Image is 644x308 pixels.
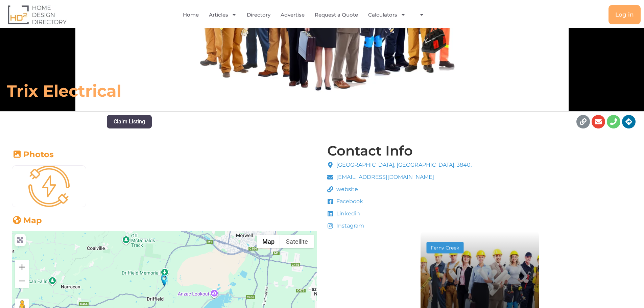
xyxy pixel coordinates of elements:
a: Articles [209,7,237,23]
span: Instagram [335,222,364,230]
a: Calculators [368,7,406,23]
span: website [335,185,358,193]
a: Advertise [281,7,305,23]
img: Mask group (5) [12,166,86,207]
a: Map [12,215,42,225]
button: Claim Listing [107,115,152,128]
a: website [327,185,472,193]
span: [EMAIL_ADDRESS][DOMAIN_NAME] [335,173,434,181]
span: Linkedin [335,210,360,218]
button: Zoom in [15,260,29,274]
a: [EMAIL_ADDRESS][DOMAIN_NAME] [327,173,472,181]
button: Zoom out [15,274,29,288]
button: Show satellite imagery [280,235,314,248]
h4: Contact Info [327,144,413,158]
a: Request a Quote [315,7,358,23]
a: Home [183,7,199,23]
div: Ferny Creek [430,245,460,250]
span: Facebook [335,197,363,206]
span: [GEOGRAPHIC_DATA], [GEOGRAPHIC_DATA], 3840, [335,161,472,169]
h6: Trix Electrical [7,81,448,101]
a: Directory [247,7,270,23]
div: Trix Electrical [161,275,168,286]
a: Log in [609,5,641,24]
a: Photos [12,149,54,159]
span: Log in [615,12,634,18]
nav: Menu [131,7,481,23]
button: Show street map [257,235,280,248]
